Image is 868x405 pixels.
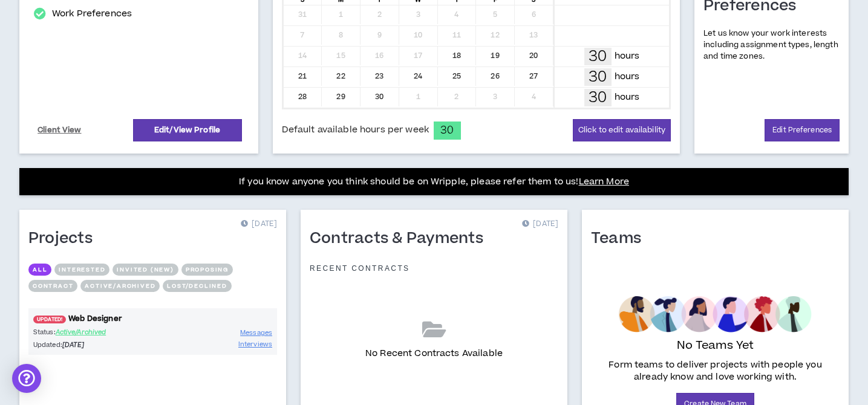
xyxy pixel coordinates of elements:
[703,28,840,63] p: Let us know your work interests including assignment types, length and time zones.
[12,364,41,393] div: Open Intercom Messenger
[677,337,754,354] p: No Teams Yet
[615,50,640,63] p: hours
[54,264,109,276] button: Interested
[239,175,629,189] p: If you know anyone you think should be on Wripple, please refer them to us!
[365,347,503,360] p: No Recent Contracts Available
[28,264,51,276] button: All
[28,313,277,325] a: UPDATED!Web Designer
[238,340,272,349] span: Interviews
[596,359,835,383] p: Form teams to deliver projects with people you already know and love working with.
[238,339,272,350] a: Interviews
[619,296,812,332] img: empty
[28,229,102,248] h1: Projects
[113,264,178,276] button: Invited (new)
[33,340,153,350] p: Updated:
[282,123,429,137] span: Default available hours per week
[310,264,410,273] p: Recent Contracts
[240,327,272,339] a: Messages
[591,229,650,248] h1: Teams
[615,70,640,83] p: hours
[163,280,231,292] button: Lost/Declined
[573,119,671,141] button: Click to edit availability
[33,327,153,337] p: Status:
[33,316,66,323] span: UPDATED!
[28,280,77,292] button: Contract
[56,328,106,337] span: Active/Archived
[181,264,233,276] button: Proposing
[241,218,277,230] p: [DATE]
[240,328,272,337] span: Messages
[62,340,85,349] i: [DATE]
[765,119,840,141] a: Edit Preferences
[522,218,558,230] p: [DATE]
[80,280,160,292] button: Active/Archived
[579,175,629,188] a: Learn More
[615,91,640,104] p: hours
[133,119,242,141] a: Edit/View Profile
[52,7,132,21] a: Work Preferences
[36,120,83,141] a: Client View
[310,229,492,248] h1: Contracts & Payments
